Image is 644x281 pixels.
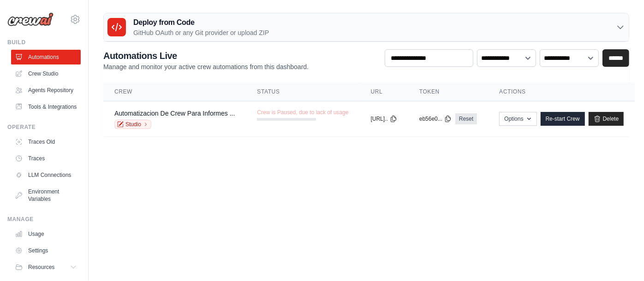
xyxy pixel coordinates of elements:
a: Automatizacion De Crew Para Informes ... [114,110,235,117]
a: Automations [11,50,81,64]
p: GitHub OAuth or any Git provider or upload ZIP [133,28,269,37]
iframe: Chat Widget [598,237,644,281]
a: Traces Old [11,135,81,149]
a: Re-start Crew [541,112,585,126]
a: Environment Variables [11,184,81,206]
th: Token [408,82,488,101]
th: Actions [488,82,635,101]
a: Settings [11,243,81,258]
span: Crew is Paused, due to lack of usage [257,109,348,116]
button: Options [499,112,537,126]
span: Resources [28,263,54,271]
th: Crew [103,82,246,101]
a: Agents Repository [11,83,81,98]
a: Crew Studio [11,66,81,81]
div: Manage [7,216,81,223]
p: Manage and monitor your active crew automations from this dashboard. [103,62,309,71]
div: Widget de chat [598,237,644,281]
a: LLM Connections [11,168,81,182]
th: URL [360,82,408,101]
h2: Automations Live [103,49,309,62]
a: Studio [114,120,151,129]
div: Build [7,39,81,46]
a: Usage [11,227,81,241]
button: Resources [11,260,81,275]
h3: Deploy from Code [133,17,269,28]
a: Traces [11,151,81,166]
div: Operate [7,123,81,131]
a: Tools & Integrations [11,100,81,114]
a: Reset [455,113,477,124]
button: eb56e0... [419,115,452,123]
a: Delete [589,112,624,126]
th: Status [246,82,359,101]
img: Logo [7,12,54,26]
